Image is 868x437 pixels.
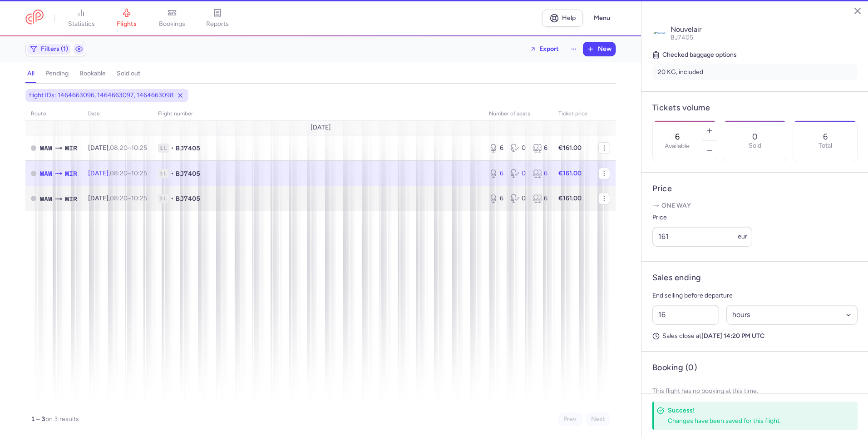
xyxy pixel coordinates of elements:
strong: €161.00 [558,169,582,177]
span: 1L [158,169,169,178]
p: Nouvelair [671,25,858,34]
time: 08:20 [110,169,128,177]
input: ## [652,305,719,325]
span: BJ7405 [671,34,693,41]
span: WAW [40,194,52,204]
p: 6 [823,132,828,141]
th: Flight number [153,107,483,121]
span: PENDING [31,145,36,151]
span: 1L [158,144,169,153]
span: Help [562,15,576,21]
time: 10:25 [131,169,147,177]
time: 08:20 [110,144,128,152]
h4: bookable [79,70,106,78]
p: One way [652,201,858,210]
label: Available [665,143,690,150]
span: Export [539,45,559,52]
span: MIR [65,194,77,204]
span: BJ7405 [176,169,200,178]
time: 08:20 [110,194,128,202]
span: [DATE], [88,194,147,202]
time: 10:25 [131,144,147,152]
label: Price [652,212,752,223]
h4: Success! [668,406,838,415]
span: flight IDs: 1464663096, 1464663097, 1464663098 [29,91,174,100]
span: BJ7405 [176,144,200,153]
h4: Tickets volume [652,103,858,113]
p: Sales close at [652,332,858,340]
span: [DATE] [311,124,331,131]
button: Filters (1) [26,42,72,56]
a: Help [542,10,583,27]
div: 0 [511,194,525,203]
div: 6 [489,144,503,153]
span: – [110,194,147,202]
time: 10:25 [131,194,147,202]
p: Sold [749,142,761,149]
th: date [83,107,153,121]
p: End selling before departure [652,290,858,301]
button: New [583,42,615,56]
div: 6 [533,144,547,153]
span: • [171,169,174,178]
span: • [171,194,174,203]
span: – [110,144,147,152]
div: 6 [533,169,547,178]
h4: pending [45,70,69,78]
p: Total [819,142,832,149]
span: PENDING [31,171,36,176]
th: Ticket price [553,107,593,121]
span: Filters (1) [41,45,68,53]
span: WAW [40,169,52,179]
span: 1L [158,194,169,203]
h4: all [27,70,35,78]
span: eur [738,233,747,240]
h4: sold out [117,70,140,78]
div: 6 [489,194,503,203]
div: 0 [511,169,525,178]
span: • [171,144,174,153]
th: number of seats [483,107,553,121]
span: BJ7405 [176,194,200,203]
a: CitizenPlane red outlined logo [25,10,44,26]
img: Nouvelair logo [652,25,667,40]
span: – [110,169,147,177]
div: 6 [489,169,503,178]
span: [DATE], [88,144,147,152]
li: 20 KG, included [652,64,858,80]
h4: Sales ending [652,273,701,283]
button: Next [586,412,610,426]
p: This flight has no booking at this time. [652,380,858,402]
div: 6 [533,194,547,203]
span: New [598,45,612,53]
h5: Checked baggage options [652,50,858,60]
span: on 3 results [45,415,79,423]
span: MIR [65,169,77,179]
button: Export [524,42,565,56]
strong: 1 – 3 [31,415,45,423]
h4: Booking (0) [652,363,697,373]
strong: [DATE] 14:20 PM UTC [701,332,764,340]
div: 0 [511,144,525,153]
button: Prev. [558,412,582,426]
h4: Price [652,184,858,194]
strong: €161.00 [558,194,582,202]
th: route [25,107,83,121]
span: PENDING [31,196,36,201]
p: 0 [752,132,758,141]
span: MIR [65,143,77,153]
button: Menu [588,10,616,27]
input: --- [652,227,752,247]
span: WAW [40,143,52,153]
span: [DATE], [88,169,147,177]
strong: €161.00 [558,144,582,152]
div: Changes have been saved for this flight. [668,417,838,425]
